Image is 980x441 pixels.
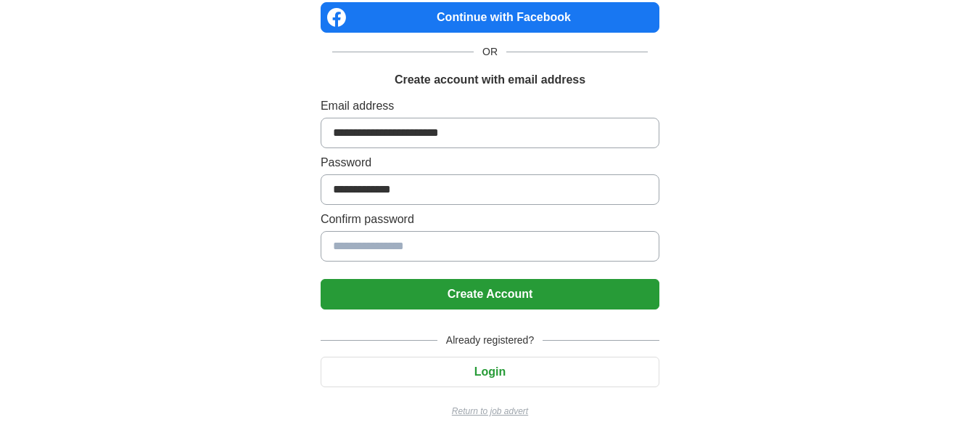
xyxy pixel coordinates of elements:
h1: Create account with email address [395,71,585,89]
label: Email address [321,97,659,115]
span: Already registered? [437,333,543,348]
button: Login [321,357,659,387]
label: Password [321,154,659,171]
a: Continue with Facebook [321,2,659,33]
a: Return to job advert [321,405,659,418]
label: Confirm password [321,211,659,228]
span: OR [474,44,506,60]
a: Login [321,365,659,378]
button: Create Account [321,279,659,309]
